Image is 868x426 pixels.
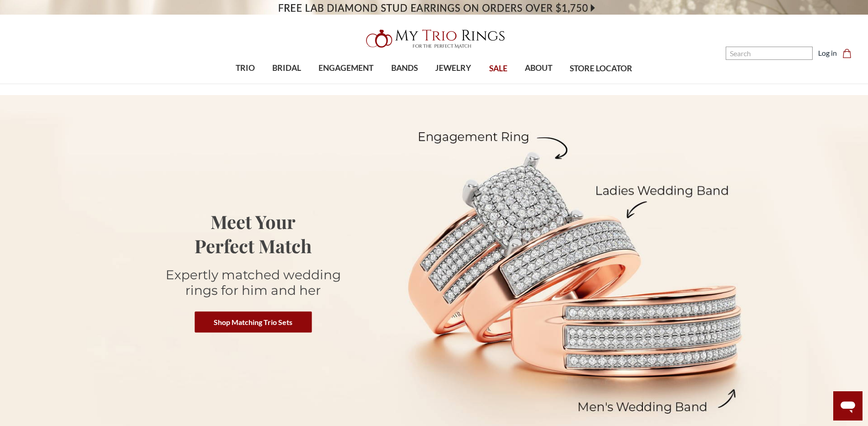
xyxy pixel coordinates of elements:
span: BANDS [391,62,418,74]
span: TRIO [236,62,255,74]
a: ENGAGEMENT [310,53,382,83]
a: ABOUT [516,53,561,83]
a: Cart with 0 items [842,48,857,59]
input: Search [726,47,813,60]
span: STORE LOCATOR [570,63,632,75]
span: BRIDAL [272,62,301,74]
a: BANDS [383,53,426,83]
span: SALE [489,63,507,75]
a: TRIO [227,53,264,83]
button: submenu toggle [449,83,458,84]
button: submenu toggle [400,83,409,84]
a: STORE LOCATOR [561,54,641,84]
img: My Trio Rings [361,24,507,53]
a: SALE [480,54,516,84]
button: submenu toggle [534,83,543,84]
a: My Trio Rings [252,24,616,53]
button: submenu toggle [282,83,291,84]
button: submenu toggle [241,83,250,84]
span: JEWELRY [435,62,471,74]
span: ABOUT [525,62,552,74]
button: submenu toggle [341,83,350,84]
a: BRIDAL [264,53,310,83]
a: Shop Matching Trio Sets [194,311,312,332]
a: JEWELRY [426,53,480,83]
span: ENGAGEMENT [318,62,373,74]
a: Log in [818,48,837,59]
svg: cart.cart_preview [842,49,852,58]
